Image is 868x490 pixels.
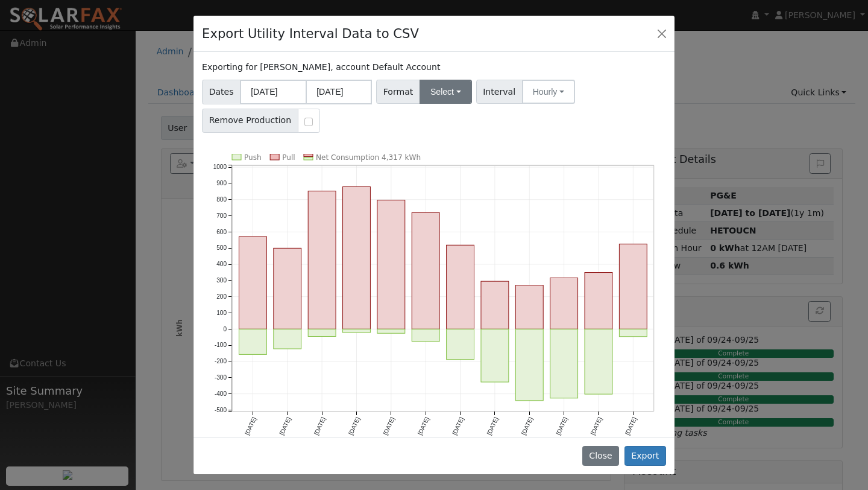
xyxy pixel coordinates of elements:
[486,416,500,436] text: [DATE]
[343,329,371,332] rect: onclick=""
[213,164,227,170] text: 1000
[515,285,543,329] rect: onclick=""
[515,329,543,400] rect: onclick=""
[624,446,666,466] button: Export
[412,212,439,329] rect: onclick=""
[239,237,267,329] rect: onclick=""
[585,329,612,394] rect: onclick=""
[274,248,301,329] rect: onclick=""
[377,329,405,333] rect: onclick=""
[420,80,472,104] button: Select
[343,186,371,329] rect: onclick=""
[585,272,612,329] rect: onclick=""
[274,329,301,349] rect: onclick=""
[377,200,405,329] rect: onclick=""
[582,446,619,466] button: Close
[347,416,361,436] text: [DATE]
[202,24,419,43] h4: Export Utility Interval Data to CSV
[447,245,474,329] rect: onclick=""
[620,244,647,329] rect: onclick=""
[215,358,227,364] text: -200
[550,329,578,398] rect: onclick=""
[202,80,241,104] span: Dates
[476,80,523,104] span: Interval
[382,416,396,436] text: [DATE]
[522,80,575,104] button: Hourly
[316,153,421,162] text: Net Consumption 4,317 kWh
[620,329,647,336] rect: onclick=""
[481,281,509,329] rect: onclick=""
[278,416,292,436] text: [DATE]
[215,390,227,397] text: -400
[216,293,227,300] text: 200
[550,278,578,329] rect: onclick=""
[481,329,509,382] rect: onclick=""
[376,80,420,104] span: Format
[216,310,227,316] text: 100
[308,329,336,336] rect: onclick=""
[624,416,638,436] text: [DATE]
[412,329,439,341] rect: onclick=""
[216,212,227,219] text: 700
[216,196,227,203] text: 800
[215,342,227,348] text: -100
[308,191,336,329] rect: onclick=""
[447,329,474,359] rect: onclick=""
[216,228,227,235] text: 600
[216,277,227,284] text: 300
[215,374,227,381] text: -300
[520,416,534,436] text: [DATE]
[417,416,430,436] text: [DATE]
[215,407,227,413] text: -500
[555,416,568,436] text: [DATE]
[451,416,465,436] text: [DATE]
[313,416,327,436] text: [DATE]
[216,180,227,186] text: 900
[216,244,227,251] text: 500
[653,25,670,42] button: Close
[202,109,298,133] span: Remove Production
[590,416,603,436] text: [DATE]
[224,325,227,332] text: 0
[244,416,257,436] text: [DATE]
[216,261,227,267] text: 400
[282,153,295,162] text: Pull
[202,61,440,74] label: Exporting for [PERSON_NAME], account Default Account
[244,153,262,162] text: Push
[239,329,267,354] rect: onclick=""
